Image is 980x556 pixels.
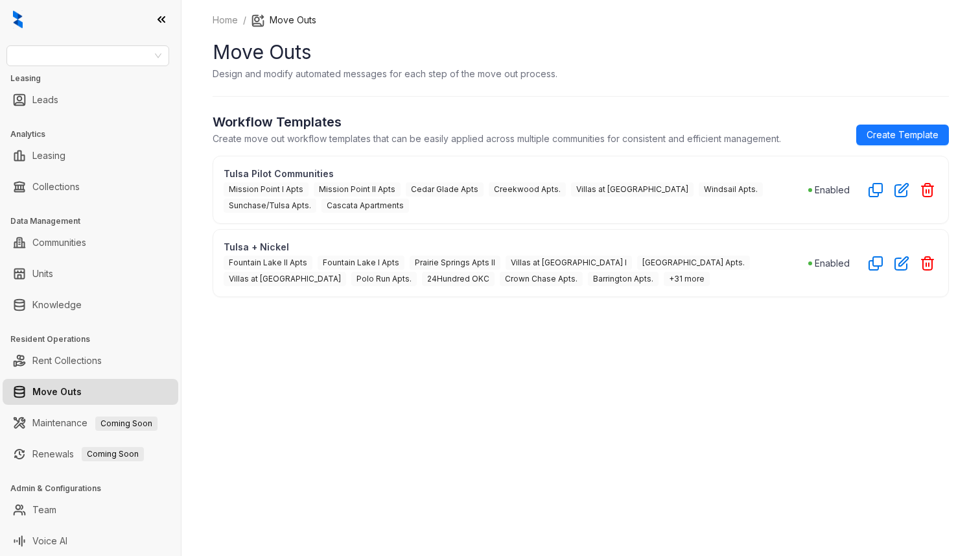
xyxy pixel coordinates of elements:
span: Crown Chase Apts. [500,272,583,286]
span: Coming Soon [95,417,157,431]
h3: Resident Operations [10,333,181,345]
span: Mission Point II Apts [314,182,401,197]
li: Rent Collections [3,348,178,374]
li: Team [3,497,178,523]
li: Move Outs [3,379,178,405]
li: Leads [3,87,178,113]
p: Tulsa Pilot Communities [224,167,808,180]
a: RenewalsComing Soon [32,441,144,467]
li: Renewals [3,441,178,467]
li: Leasing [3,143,178,169]
p: Design and modify automated messages for each step of the move out process. [213,67,557,80]
span: Polo Run Apts. [351,272,417,286]
span: Fountain Lake I Apts [318,256,404,270]
span: [GEOGRAPHIC_DATA] Apts. [637,256,750,270]
h3: Leasing [10,73,181,84]
a: Knowledge [32,292,82,318]
li: Knowledge [3,292,178,318]
a: Voice AI [32,528,67,554]
a: Create Template [856,125,949,145]
a: Home [210,13,240,27]
a: Collections [32,174,80,200]
span: Coming Soon [82,447,144,461]
span: Creekwood Apts. [489,182,566,197]
span: Villas at [GEOGRAPHIC_DATA] [571,182,694,197]
span: Barrington Apts. [588,272,659,286]
a: Move Outs [32,379,82,405]
li: Collections [3,174,178,200]
span: Villas at [GEOGRAPHIC_DATA] [224,272,346,286]
a: Team [32,497,56,523]
h3: Data Management [10,215,181,227]
p: Tulsa + Nickel [224,240,808,254]
span: Fountain Lake II Apts [224,256,312,270]
span: +31 more [664,272,710,286]
li: Communities [3,230,178,256]
img: logo [13,10,23,29]
li: Units [3,261,178,287]
a: Leasing [32,143,65,169]
h2: Workflow Templates [213,112,781,132]
span: Cedar Glade Apts [406,182,484,197]
a: Leads [32,87,58,113]
span: Sunchase/Tulsa Apts. [224,199,316,213]
span: Windsail Apts. [699,182,763,197]
li: / [243,13,246,27]
span: Villas at [GEOGRAPHIC_DATA] I [506,256,632,270]
a: Rent Collections [32,348,102,374]
span: Create Template [867,128,939,142]
li: Maintenance [3,410,178,436]
span: Prairie Springs Apts II [410,256,500,270]
a: Units [32,261,53,287]
p: Enabled [815,183,850,197]
h3: Analytics [10,128,181,140]
p: Create move out workflow templates that can be easily applied across multiple communities for con... [213,132,781,145]
li: Move Outs [251,13,316,27]
span: Mission Point I Apts [224,182,309,197]
li: Voice AI [3,528,178,554]
h3: Admin & Configurations [10,483,181,494]
span: Cascata Apartments [321,199,409,213]
a: Communities [32,230,86,256]
h1: Move Outs [213,38,949,67]
span: 24Hundred OKC [422,272,495,286]
p: Enabled [815,256,850,270]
